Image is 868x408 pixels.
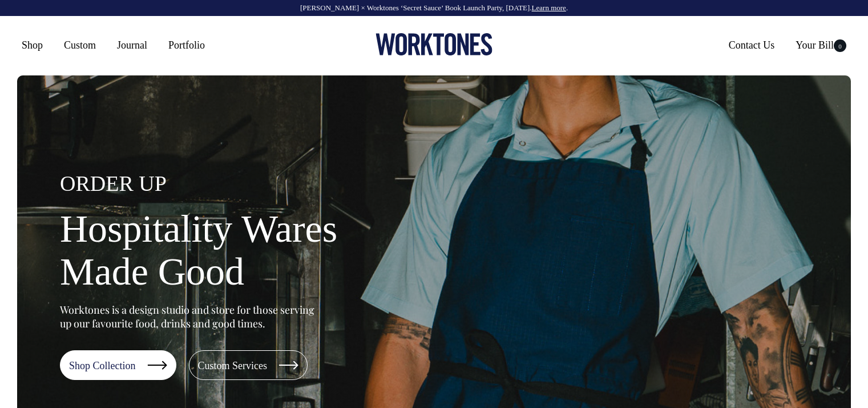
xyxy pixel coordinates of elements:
h4: ORDER UP [60,172,425,196]
a: Portfolio [164,35,209,55]
a: Contact Us [724,35,780,55]
a: Learn more [532,3,566,12]
a: Journal [112,35,152,55]
a: Shop [17,35,47,55]
a: Your Bill0 [791,35,851,55]
span: 0 [834,39,846,52]
a: Custom [59,35,100,55]
h1: Hospitality Wares Made Good [60,207,425,293]
a: Custom Services [189,350,308,380]
a: Shop Collection [60,350,176,380]
div: [PERSON_NAME] × Worktones ‘Secret Sauce’ Book Launch Party, [DATE]. . [11,4,857,12]
p: Worktones is a design studio and store for those serving up our favourite food, drinks and good t... [60,303,320,330]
